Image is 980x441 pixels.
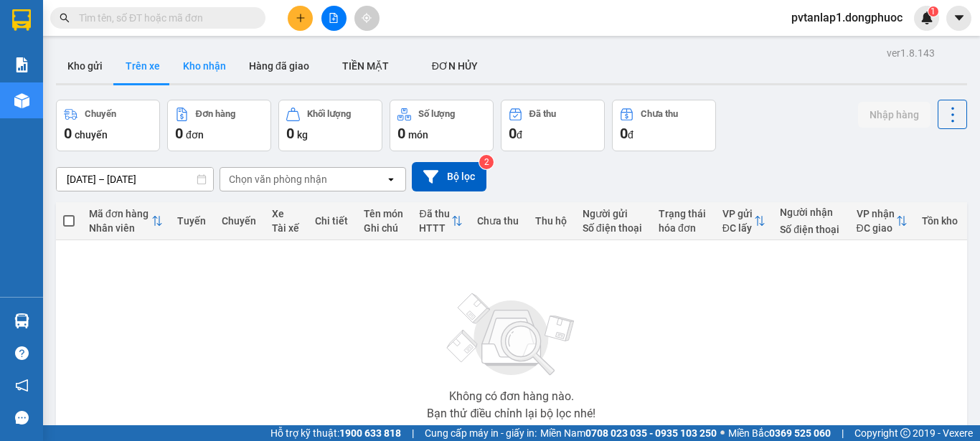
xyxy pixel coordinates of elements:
span: Miền Nam [540,425,717,441]
img: solution-icon [14,57,29,72]
div: Chưa thu [477,215,521,227]
button: aim [354,6,380,31]
span: 0 [64,125,72,142]
div: Xe [272,208,301,219]
span: kg [297,129,308,141]
span: TIỀN MẶT [342,60,389,72]
span: ⚪️ [720,430,725,436]
span: 0 [509,125,517,142]
div: Chọn văn phòng nhận [229,172,327,186]
span: ĐƠN HỦY [432,60,478,72]
div: HTTT [419,222,451,234]
button: Chuyến0chuyến [56,100,160,151]
div: Trạng thái [659,208,708,219]
svg: open [385,174,397,185]
span: caret-down [953,11,966,24]
img: warehouse-icon [14,93,29,108]
div: VP gửi [722,208,755,219]
button: plus [288,6,313,31]
button: Chưa thu0đ [612,100,716,151]
span: pvtanlap1.dongphuoc [780,9,914,27]
div: Chuyến [222,215,258,227]
span: | [842,425,844,441]
button: Kho nhận [171,49,237,83]
div: Chi tiết [315,215,349,227]
span: 0 [620,125,628,142]
th: Toggle SortBy [412,202,470,240]
div: Mã đơn hàng [89,208,151,219]
span: Hỗ trợ kỹ thuật: [270,425,401,441]
div: Đã thu [419,208,451,219]
span: đơn [186,129,204,141]
div: Chưa thu [641,109,678,119]
div: Chuyến [85,109,116,119]
button: Số lượng0món [390,100,494,151]
div: Người gửi [583,208,644,219]
strong: 0708 023 035 - 0935 103 250 [585,427,717,439]
div: Đã thu [529,109,556,119]
div: Tồn kho [922,215,959,227]
div: Số lượng [418,109,455,119]
button: file-add [321,6,347,31]
div: Đơn hàng [196,109,235,119]
span: search [60,13,70,23]
img: warehouse-icon [14,313,29,328]
div: Không có đơn hàng nào. [449,391,574,402]
button: Đã thu0đ [501,100,605,151]
th: Toggle SortBy [849,202,915,240]
img: icon-new-feature [920,11,933,24]
span: 0 [397,125,405,142]
th: Toggle SortBy [715,202,773,240]
span: | [412,425,414,441]
span: notification [15,379,29,392]
div: Tuyến [177,215,207,227]
button: Kho gửi [56,49,114,83]
div: Bạn thử điều chỉnh lại bộ lọc nhé! [427,408,595,419]
span: 0 [175,125,183,142]
span: message [15,411,29,425]
button: Khối lượng0kg [278,100,382,151]
button: caret-down [946,6,971,31]
strong: 0369 525 060 [769,427,831,439]
div: Nhân viên [89,222,151,234]
div: ĐC giao [857,222,897,234]
button: Trên xe [114,49,171,83]
img: svg+xml;base64,PHN2ZyBjbGFzcz0ibGlzdC1wbHVnX19zdmciIHhtbG5zPSJodHRwOi8vd3d3LnczLm9yZy8yMDAwL3N2Zy... [440,285,583,385]
span: 0 [286,125,294,142]
input: Select a date range. [57,168,213,191]
div: ver 1.8.143 [887,45,935,61]
sup: 2 [479,155,494,169]
button: Bộ lọc [412,162,486,191]
div: Tài xế [272,222,301,234]
span: đ [517,129,522,141]
button: Nhập hàng [858,102,930,128]
button: Hàng đã giao [237,49,321,83]
span: question-circle [15,346,29,360]
sup: 1 [928,6,938,16]
div: ĐC lấy [722,222,755,234]
span: đ [628,129,633,141]
input: Tìm tên, số ĐT hoặc mã đơn [79,10,248,26]
span: món [408,129,428,141]
div: Số điện thoại [780,224,842,235]
span: chuyến [75,129,108,141]
div: VP nhận [857,208,897,219]
span: aim [362,13,372,23]
img: logo-vxr [12,9,31,31]
span: plus [296,13,306,23]
span: file-add [329,13,339,23]
th: Toggle SortBy [82,202,170,240]
div: hóa đơn [659,222,708,234]
div: Thu hộ [535,215,568,227]
div: Tên món [364,208,405,219]
span: Miền Bắc [728,425,831,441]
strong: 1900 633 818 [339,427,401,439]
button: Đơn hàng0đơn [167,100,271,151]
span: Cung cấp máy in - giấy in: [425,425,537,441]
div: Người nhận [780,207,842,218]
div: Số điện thoại [583,222,644,234]
span: 1 [930,6,936,16]
span: copyright [900,428,910,438]
div: Khối lượng [307,109,351,119]
div: Ghi chú [364,222,405,234]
